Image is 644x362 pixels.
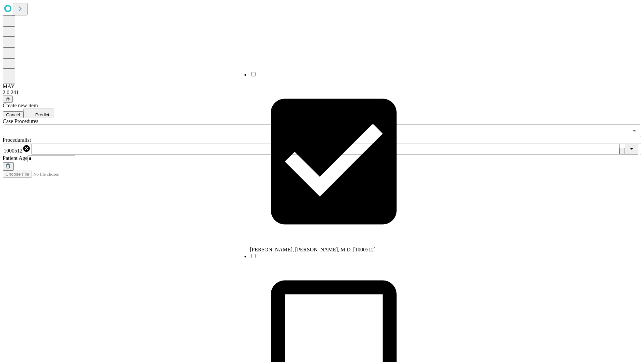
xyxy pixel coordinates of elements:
[6,112,20,117] span: Cancel
[5,97,10,102] span: @
[630,126,639,135] button: Open
[3,89,641,96] div: 2.0.241
[250,247,376,252] span: [PERSON_NAME], [PERSON_NAME], M.D. [1000512]
[3,111,23,118] button: Cancel
[3,137,31,143] span: Proceduralist
[620,148,625,155] button: Clear
[23,109,54,118] button: Predict
[3,103,38,108] span: Create new item
[4,144,31,154] div: 1000512
[3,118,38,124] span: Scheduled Procedure
[4,148,22,154] span: 1000512
[3,96,13,103] button: @
[3,83,641,89] div: MAY
[35,112,49,117] span: Predict
[625,144,638,155] button: Close
[3,155,28,161] span: Patient Age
